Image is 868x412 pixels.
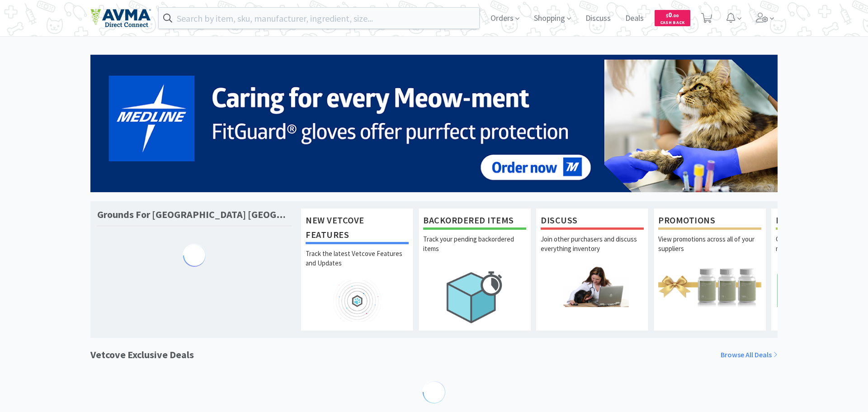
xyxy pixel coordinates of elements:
h1: Vetcove Exclusive Deals [90,347,194,363]
img: 5b85490d2c9a43ef9873369d65f5cc4c_481.png [90,55,778,192]
img: hero_promotions.png [658,266,761,307]
h1: Promotions [658,213,761,230]
a: Deals [622,14,647,23]
a: Discuss [582,14,614,23]
p: View promotions across all of your suppliers [658,234,761,266]
a: $0.00Cash Back [655,6,690,30]
p: Join other purchasers and discuss everything inventory [541,234,644,266]
a: Browse All Deals [721,349,778,361]
h1: New Vetcove Features [306,213,409,244]
h1: Backordered Items [423,213,526,230]
span: 0 [666,10,679,19]
a: DiscussJoin other purchasers and discuss everything inventory [536,208,649,331]
p: Track the latest Vetcove Features and Updates [306,249,409,280]
h1: Discuss [541,213,644,230]
span: $ [666,13,668,19]
img: hero_feature_roadmap.png [306,280,409,322]
img: hero_backorders.png [423,266,526,328]
span: Cash Back [660,20,685,26]
span: . 00 [672,13,679,19]
img: hero_discuss.png [541,266,644,307]
h1: Grounds For [GEOGRAPHIC_DATA] [GEOGRAPHIC_DATA] [97,208,292,221]
p: Track your pending backordered items [423,234,526,266]
a: Backordered ItemsTrack your pending backordered items [418,208,531,331]
img: e4e33dab9f054f5782a47901c742baa9_102.png [90,9,151,28]
input: Search by item, sku, manufacturer, ingredient, size... [159,8,479,28]
a: New Vetcove FeaturesTrack the latest Vetcove Features and Updates [301,208,414,331]
a: PromotionsView promotions across all of your suppliers [653,208,766,331]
